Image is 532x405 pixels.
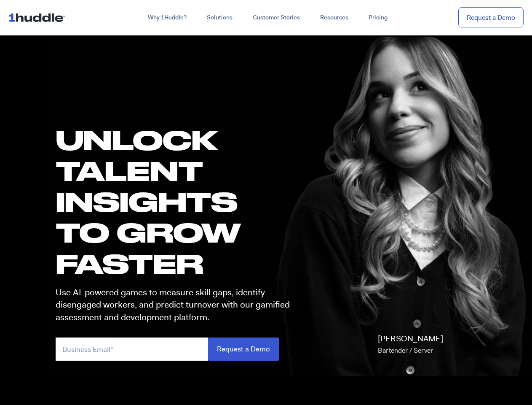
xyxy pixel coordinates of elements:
[138,10,197,25] a: Why 1Huddle?
[8,9,69,25] img: ...
[458,7,524,28] a: Request a Demo
[56,124,310,279] h1: UNLOCK TALENT INSIGHTS TO GROW FASTER
[243,10,310,25] a: Customer Stories
[310,10,358,25] a: Resources
[56,337,208,361] input: Business Email*
[358,10,398,25] a: Pricing
[56,286,310,324] p: Use AI-powered games to measure skill gaps, identify disengaged workers, and predict turnover wit...
[378,333,443,356] p: [PERSON_NAME]
[197,10,243,25] a: Solutions
[378,346,433,355] span: Bartender / Server
[208,337,279,361] input: Request a Demo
